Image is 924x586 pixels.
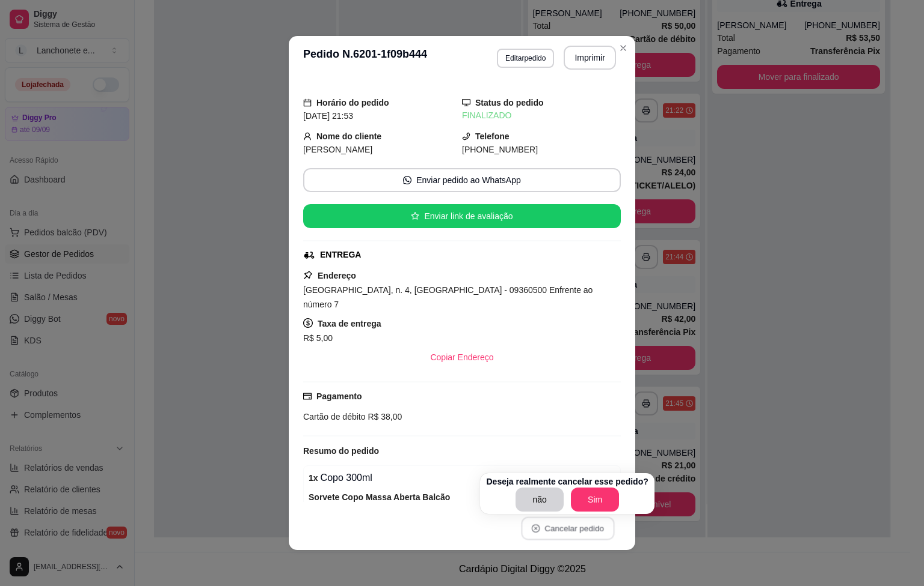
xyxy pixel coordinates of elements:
[516,488,564,512] button: não
[497,49,554,68] button: Editarpedido
[309,492,450,502] strong: Sorvete Copo Massa Aberta Balcão
[303,132,312,140] span: user
[318,319,381,328] strong: Taxa de entrega
[316,131,381,141] strong: Nome do cliente
[303,285,593,309] span: [GEOGRAPHIC_DATA], n. 4, [GEOGRAPHIC_DATA] - 09360500 Enfrente ao número 7
[486,476,648,488] p: Deseja realmente cancelar esse pedido?
[309,471,581,485] div: Copo 300ml
[532,524,540,533] span: close-circle
[303,392,312,400] span: credit-card
[303,412,366,421] span: Cartão de débito
[303,111,353,121] span: [DATE] 21:53
[521,517,614,540] button: close-circleCancelar pedido
[475,98,544,107] strong: Status do pedido
[303,46,427,70] h3: Pedido N. 6201-1f09b444
[403,176,411,184] span: whats-app
[420,345,503,369] button: Copiar Endereço
[303,446,379,456] strong: Resumo do pedido
[303,333,333,343] span: R$ 5,00
[303,98,312,107] span: calendar
[309,473,318,483] strong: 1 x
[303,168,621,192] button: whats-appEnviar pedido ao WhatsApp
[303,318,313,328] span: dollar
[320,249,361,261] div: ENTREGA
[462,109,621,122] div: FINALIZADO
[564,46,616,70] button: Imprimir
[462,145,538,154] span: [PHONE_NUMBER]
[303,204,621,228] button: starEnviar link de avaliação
[366,412,402,421] span: R$ 38,00
[614,38,633,58] button: Close
[303,270,313,280] span: pushpin
[316,98,389,107] strong: Horário do pedido
[411,212,419,220] span: star
[318,271,356,280] strong: Endereço
[462,98,470,107] span: desktop
[475,131,510,141] strong: Telefone
[571,488,619,512] button: Sim
[316,391,362,401] strong: Pagamento
[303,145,372,154] span: [PERSON_NAME]
[462,132,470,140] span: phone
